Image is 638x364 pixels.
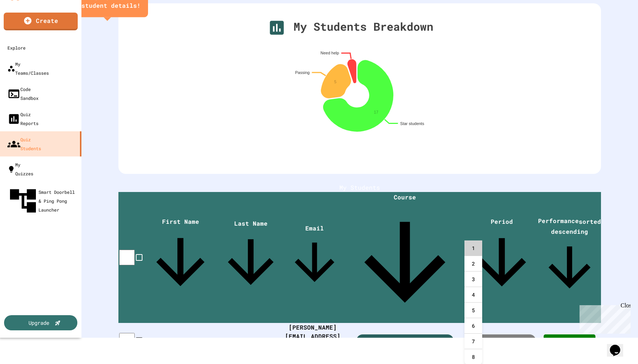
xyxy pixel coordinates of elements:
div: Upgrade [28,319,49,327]
div: My Quizzes [7,160,33,178]
div: Star student [544,334,595,347]
div: Code Sandbox [7,85,38,102]
div: 7 [464,334,482,349]
span: Last Name [216,219,285,296]
input: select all desserts [119,250,135,265]
span: Email [285,224,344,292]
span: Performancesorted descending [538,217,601,299]
div: 1 [464,240,482,256]
text: Passing [295,70,309,75]
div: 2 [464,256,482,272]
span: Course [344,193,466,323]
div: Quiz Students [7,135,41,153]
span: sorted descending [551,218,601,235]
span: Period [466,218,538,299]
div: 4 [464,287,482,303]
span: AP Computer Science A [362,336,440,345]
h1: My Students [118,183,601,192]
div: [PERSON_NAME][EMAIL_ADDRESS][PERSON_NAME][DOMAIN_NAME] [285,323,344,358]
div: Chat with us now!Close [3,3,51,47]
div: My Teams/Classes [7,60,49,77]
div: Explore [7,43,26,52]
iframe: chat widget [577,302,631,334]
div: [PERSON_NAME] [144,336,216,345]
span: First Name [144,218,216,298]
text: Star students [400,121,424,126]
div: Jeng [216,336,285,345]
div: My Students Breakdown [268,18,433,37]
text: Need help [320,51,339,55]
div: 5 [464,303,482,318]
div: 3 [464,272,482,287]
span: Choose period [474,336,522,345]
div: Smart Doorbell & Ping Pong Launcher [7,185,78,216]
a: Create [4,13,78,30]
div: 6 [464,318,482,334]
div: Quiz Reports [7,110,38,128]
iframe: chat widget [607,334,631,357]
